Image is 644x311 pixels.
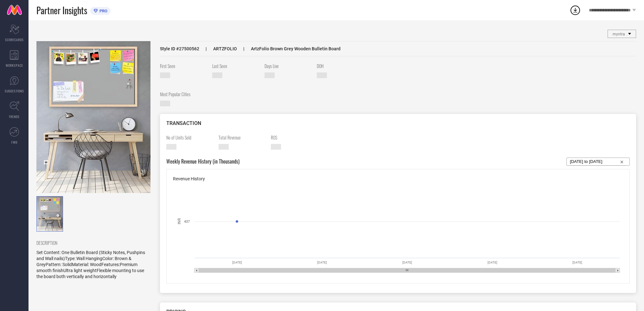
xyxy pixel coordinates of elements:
[317,261,327,264] text: [DATE]
[166,134,214,141] span: No of Units Sold
[160,46,199,51] span: Style ID # 27500562
[219,144,229,150] span: —
[166,120,630,126] div: TRANSACTION
[184,220,190,224] text: 437
[160,101,170,106] span: —
[98,9,107,13] span: PRO
[219,134,266,141] span: Total Revenue
[572,261,582,264] text: [DATE]
[237,46,341,51] span: ArtzFolio Brown Grey Wooden Bulletin Board
[199,46,237,51] span: ARTZFOLIO
[166,158,239,166] span: Weekly Revenue History (in Thousands)
[160,72,170,78] span: [DATE]
[317,63,364,69] span: DOH
[570,4,581,16] div: Open download list
[271,134,318,141] span: ROS
[232,261,242,264] text: [DATE]
[5,89,24,93] span: SUGGESTIONS
[36,4,87,17] span: Partner Insights
[317,72,327,78] span: —
[265,63,312,69] span: Days Live
[36,239,146,246] span: DESCRIPTION
[160,91,207,97] span: Most Popular Cities
[11,140,17,145] span: FWD
[166,144,176,150] span: —
[488,261,497,264] text: [DATE]
[160,63,207,69] span: First Seen
[613,32,625,36] span: myntra
[173,176,205,181] span: Revenue History
[570,158,626,165] input: Select...
[265,72,275,78] span: —
[177,218,182,224] text: INR
[402,261,412,264] text: [DATE]
[271,144,281,150] span: —
[36,250,145,279] span: Set Content: One Bulletin Board (Sticky Notes, Pushpins and Wall nails)Type: Wall HangingColor: B...
[6,63,23,68] span: WORKSPACE
[5,37,24,42] span: SCORECARDS
[212,72,222,78] span: [DATE]
[212,63,260,69] span: Last Seen
[9,114,20,119] span: TRENDS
